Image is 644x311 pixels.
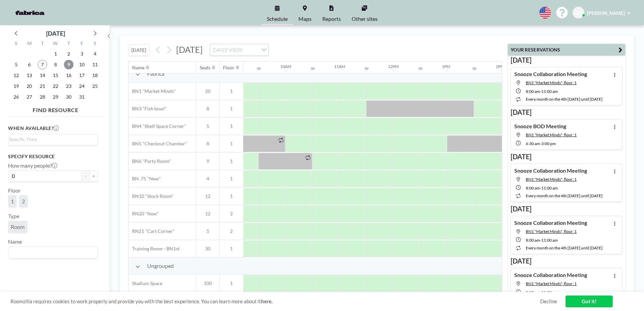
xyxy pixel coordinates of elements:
[129,123,186,129] span: BN4 "Shelf Space Corner"
[200,65,211,71] div: Seats
[196,211,219,217] span: 12
[540,290,541,295] span: -
[575,10,582,16] span: GG
[129,158,171,164] span: BN6 "Party Room"
[587,10,625,16] span: [PERSON_NAME]
[129,228,175,234] span: RN21 "Cart Corner"
[8,247,97,258] div: Search for option
[514,272,587,278] h4: Snooze Collaboration Meeting
[46,29,65,38] div: [DATE]
[334,64,345,69] div: 11AM
[51,81,60,91] span: Wednesday, October 22, 2025
[220,176,243,182] span: 1
[196,123,219,129] span: 5
[64,92,73,102] span: Thursday, October 30, 2025
[25,92,34,102] span: Monday, October 27, 2025
[196,106,219,112] span: 8
[220,211,243,217] span: 2
[11,60,21,69] span: Sunday, October 5, 2025
[64,81,73,91] span: Thursday, October 23, 2025
[511,152,622,161] h3: [DATE]
[526,238,540,243] span: 8:00 AM
[77,49,87,59] span: Friday, October 3, 2025
[10,298,540,305] span: Roomzilla requires cookies to work properly and provide you with the best experience. You can lea...
[64,60,73,69] span: Thursday, October 9, 2025
[526,185,540,191] span: 8:00 AM
[526,229,577,234] span: BN1 "Market Minds", floor: 1
[257,66,261,71] div: 30
[514,167,587,174] h4: Snooze Collaboration Meeting
[418,66,422,71] div: 30
[77,60,87,69] span: Friday, October 10, 2025
[526,281,577,286] span: BN1 "Market Minds", floor: 1
[8,187,21,194] label: Floor
[210,44,268,56] div: Search for option
[472,66,476,71] div: 30
[223,65,234,71] div: Floor
[298,16,312,22] span: Maps
[526,177,577,182] span: BN1 "Market Minds", floor: 1
[526,80,577,85] span: BN1 "Market Minds", floor: 1
[261,298,272,304] a: here.
[147,70,164,77] span: Fabrica
[196,228,219,234] span: 5
[90,170,98,182] button: +
[526,245,603,250] span: every month on the 4th [DATE] until [DATE]
[64,49,73,59] span: Thursday, October 2, 2025
[196,141,219,147] span: 8
[196,176,219,182] span: 4
[388,64,399,69] div: 12PM
[540,238,541,243] span: -
[220,141,243,147] span: 1
[22,198,25,204] span: 2
[220,106,243,112] span: 1
[220,228,243,234] span: 2
[64,71,73,80] span: Thursday, October 16, 2025
[176,44,203,55] span: [DATE]
[541,290,558,295] span: 11:00 AM
[9,248,94,257] input: Search for option
[77,71,87,80] span: Friday, October 17, 2025
[364,66,368,71] div: 30
[8,162,57,169] label: How many people?
[196,280,219,286] span: 100
[566,296,613,307] a: Got it!
[220,88,243,94] span: 1
[212,45,244,54] span: DAILY VIEW
[267,16,288,22] span: Schedule
[526,141,540,146] span: 6:30 AM
[511,205,622,213] h3: [DATE]
[36,40,49,48] div: T
[220,280,243,286] span: 1
[129,106,167,112] span: BN3 "Fish bowl"
[51,92,60,102] span: Wednesday, October 29, 2025
[51,60,60,69] span: Wednesday, October 8, 2025
[280,64,291,69] div: 10AM
[129,280,162,286] span: Stadium Space
[51,49,60,59] span: Wednesday, October 1, 2025
[196,88,219,94] span: 20
[90,81,100,91] span: Saturday, October 25, 2025
[129,211,159,217] span: RN20 "New"
[49,40,62,48] div: W
[77,81,87,91] span: Friday, October 24, 2025
[508,44,625,56] button: YOUR RESERVATIONS
[526,89,540,94] span: 8:00 AM
[245,45,257,54] input: Search for option
[38,60,47,69] span: Tuesday, October 7, 2025
[11,81,21,91] span: Sunday, October 19, 2025
[90,49,100,59] span: Saturday, October 4, 2025
[129,246,180,252] span: Training Room - BN1st
[541,185,558,191] span: 11:00 AM
[514,71,587,77] h4: Snooze Collaboration Meeting
[82,170,90,182] button: -
[220,246,243,252] span: 1
[129,176,161,182] span: BN .75 "New"
[541,238,558,243] span: 11:00 AM
[38,71,47,80] span: Tuesday, October 14, 2025
[514,219,587,226] h4: Snooze Collaboration Meeting
[352,16,378,22] span: Other sites
[540,298,557,305] a: Decline
[541,89,558,94] span: 11:00 AM
[540,141,541,146] span: -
